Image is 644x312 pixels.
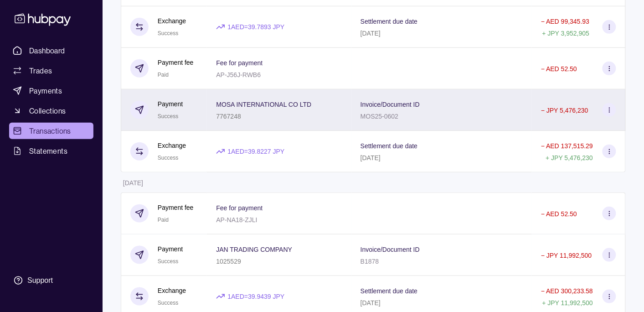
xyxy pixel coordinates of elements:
[216,59,263,67] p: Fee for payment
[158,217,169,223] span: Paid
[361,287,417,295] p: Settlement due date
[9,83,93,99] a: Payments
[158,140,186,151] p: Exchange
[361,258,379,265] p: B1878
[216,101,311,108] p: MOSA INTERNATIONAL CO LTD
[9,62,93,79] a: Trades
[29,85,62,96] span: Payments
[227,146,284,156] p: 1 AED = 39.8227 JPY
[29,146,67,156] span: Statements
[361,154,381,161] p: [DATE]
[227,291,284,302] p: 1 AED = 39.9439 JPY
[216,71,261,78] p: AP-J56J-RWB6
[9,42,93,59] a: Dashboard
[158,113,178,120] span: Success
[158,155,178,161] span: Success
[541,107,588,114] p: − JPY 5,476,230
[9,143,93,159] a: Statements
[29,45,65,56] span: Dashboard
[158,244,183,254] p: Payment
[541,287,593,295] p: − AED 300,233.58
[361,246,420,253] p: Invoice/Document ID
[158,258,178,265] span: Success
[216,204,263,212] p: Fee for payment
[541,65,577,73] p: − AED 52.50
[27,276,53,286] div: Support
[546,154,593,161] p: + JPY 5,476,230
[216,258,241,265] p: 1025529
[216,113,241,120] p: 7767248
[158,99,183,109] p: Payment
[158,30,178,36] span: Success
[541,252,592,259] p: − JPY 11,992,500
[227,22,284,32] p: 1 AED = 39.7893 JPY
[29,65,52,76] span: Trades
[542,30,590,37] p: + JPY 3,952,905
[361,299,381,307] p: [DATE]
[158,300,178,306] span: Success
[361,30,381,37] p: [DATE]
[158,16,186,26] p: Exchange
[9,123,93,139] a: Transactions
[216,246,292,253] p: JAN TRADING COMPANY
[361,101,420,108] p: Invoice/Document ID
[123,179,143,187] p: [DATE]
[158,203,194,213] p: Payment fee
[158,57,194,68] p: Payment fee
[9,103,93,119] a: Collections
[361,113,398,120] p: MOS25-0602
[361,142,417,150] p: Settlement due date
[158,72,169,78] span: Paid
[29,125,71,136] span: Transactions
[361,18,417,25] p: Settlement due date
[541,210,577,218] p: − AED 52.50
[541,142,593,150] p: − AED 137,515.29
[541,18,589,25] p: − AED 99,345.93
[29,105,66,116] span: Collections
[216,216,257,224] p: AP-NA18-ZJLI
[9,271,93,290] a: Support
[542,299,593,307] p: + JPY 11,992,500
[158,286,186,296] p: Exchange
